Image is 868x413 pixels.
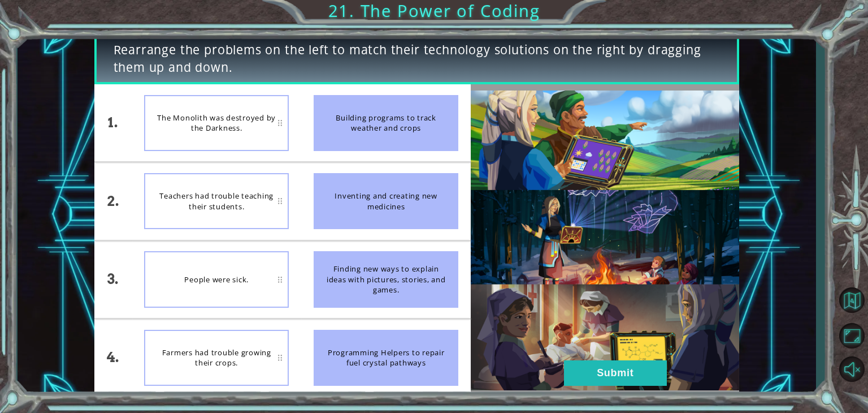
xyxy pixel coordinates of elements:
[314,173,458,229] div: Inventing and creating new medicines
[144,95,289,151] div: The Monolith was destroyed by the Darkness.
[835,321,868,351] button: Maximize Browser
[314,95,458,151] div: Building programs to track weather and crops
[94,241,132,318] div: 3.
[314,330,458,386] div: Programming Helpers to repair fuel crystal pathways
[314,251,458,307] div: Finding new ways to explain ideas with pictures, stories, and games.
[94,84,132,161] div: 1.
[835,283,868,316] button: Back to Map
[471,91,739,390] img: Interactive Art
[144,330,289,386] div: Farmers had trouble growing their crops.
[835,282,868,319] a: Back to Map
[94,319,132,396] div: 4.
[564,360,667,386] button: Submit
[144,173,289,229] div: Teachers had trouble teaching their students.
[94,162,132,239] div: 2.
[144,251,289,307] div: People were sick.
[835,354,868,384] button: Unmute
[114,41,720,76] span: Rearrange the problems on the left to match their technology solutions on the right by dragging t...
